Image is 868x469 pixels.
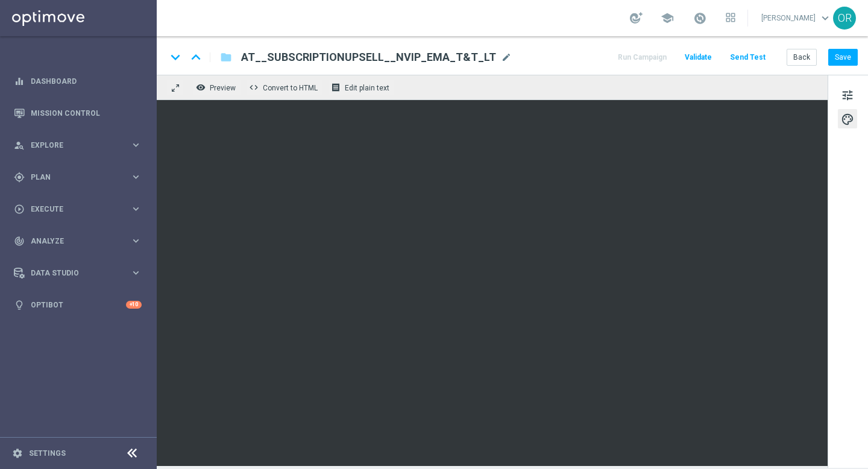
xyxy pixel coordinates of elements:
button: remove_red_eye Preview [193,80,241,95]
i: settings [12,448,23,459]
i: remove_red_eye [196,83,206,92]
button: equalizer Dashboard [13,77,142,86]
button: track_changes Analyze keyboard_arrow_right [13,236,142,246]
span: tune [841,87,854,103]
i: keyboard_arrow_right [130,203,142,215]
i: gps_fixed [14,172,25,183]
span: keyboard_arrow_down [819,11,832,25]
i: keyboard_arrow_down [166,48,184,66]
button: tune [838,85,857,104]
button: code Convert to HTML [246,80,323,95]
i: keyboard_arrow_right [130,235,142,247]
button: Mission Control [13,109,142,118]
span: palette [841,112,854,127]
button: Data Studio keyboard_arrow_right [13,268,142,278]
button: folder [219,48,233,67]
span: AT__SUBSCRIPTIONUPSELL__NVIP_EMA_T&T_LT [241,50,496,65]
span: Execute [31,206,130,213]
i: keyboard_arrow_right [130,171,142,183]
div: Data Studio [14,268,130,279]
button: Back [787,49,817,66]
button: Save [828,49,858,66]
i: lightbulb [14,300,25,310]
button: Send Test [728,49,767,66]
span: mode_edit [501,52,512,63]
div: Mission Control [14,97,142,129]
div: Explore [14,140,130,151]
button: gps_fixed Plan keyboard_arrow_right [13,172,142,182]
div: Dashboard [14,65,142,97]
a: Settings [29,450,66,457]
span: Analyze [31,238,130,245]
i: play_circle_outline [14,204,25,215]
div: Optibot [14,289,142,321]
button: palette [838,109,857,128]
a: Optibot [31,289,126,321]
i: receipt [331,83,341,92]
a: Mission Control [31,97,142,129]
div: Analyze [14,236,130,247]
i: keyboard_arrow_up [187,48,205,66]
span: Data Studio [31,269,130,277]
span: Explore [31,142,130,149]
div: Execute [14,204,130,215]
a: Dashboard [31,65,142,97]
span: Edit plain text [345,84,389,92]
button: play_circle_outline Execute keyboard_arrow_right [13,204,142,214]
i: keyboard_arrow_right [130,139,142,151]
span: Plan [31,174,130,181]
i: person_search [14,140,25,151]
span: school [661,11,674,25]
span: Convert to HTML [263,84,318,92]
div: +10 [126,301,142,309]
span: code [249,83,259,92]
i: equalizer [14,76,25,87]
button: receipt Edit plain text [328,80,395,95]
i: keyboard_arrow_right [130,267,142,279]
button: Validate [683,49,714,66]
span: Preview [210,84,236,92]
div: Plan [14,172,130,183]
button: person_search Explore keyboard_arrow_right [13,140,142,150]
button: lightbulb Optibot +10 [13,300,142,310]
i: track_changes [14,236,25,247]
span: Validate [685,53,712,61]
i: folder [220,50,232,65]
a: [PERSON_NAME]keyboard_arrow_down [760,9,833,27]
div: OR [833,7,856,30]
